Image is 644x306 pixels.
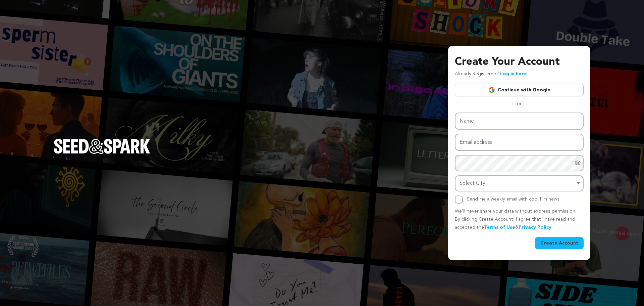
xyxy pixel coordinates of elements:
[54,139,150,167] a: Seed&Spark Homepage
[513,100,526,107] span: or
[455,54,584,70] h3: Create Your Account
[488,87,495,93] img: Google logo
[455,84,584,96] a: Continue with Google
[574,160,581,166] a: Show password as plain text. Warning: this will display your password on the screen.
[455,113,584,130] input: Name
[500,72,527,76] a: Log in here
[519,225,551,230] a: Privacy Policy
[467,197,559,202] label: Send me a weekly email with cool film news
[455,208,584,231] p: We’ll never share your data without express permission. By clicking Create Account, I agree that ...
[455,134,584,151] input: Email address
[460,179,575,188] div: Select City
[54,139,150,154] img: Seed&Spark Logo
[484,225,515,230] a: Terms of Use
[535,237,584,249] button: Create Account
[455,70,527,78] p: Already Registered?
